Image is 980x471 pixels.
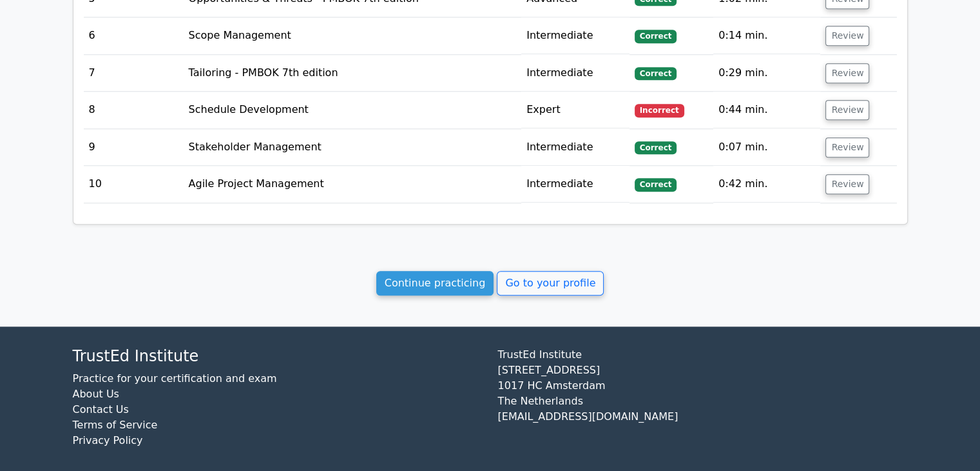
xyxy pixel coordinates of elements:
[84,129,184,166] td: 9
[184,17,522,54] td: Scope Management
[184,92,522,128] td: Schedule Development
[490,347,916,459] div: TrustEd Institute [STREET_ADDRESS] 1017 HC Amsterdam The Netherlands [EMAIL_ADDRESS][DOMAIN_NAME]
[84,17,184,54] td: 6
[635,30,677,43] span: Correct
[521,55,629,92] td: Intermediate
[521,92,629,128] td: Expert
[713,166,820,203] td: 0:42 min.
[713,129,820,166] td: 0:07 min.
[521,129,629,166] td: Intermediate
[84,92,184,128] td: 8
[635,141,677,154] span: Correct
[73,419,158,431] a: Terms of Service
[825,174,869,194] button: Review
[635,104,684,117] span: Incorrect
[825,100,869,120] button: Review
[73,372,277,385] a: Practice for your certification and exam
[73,347,483,366] h4: TrustEd Institute
[84,166,184,203] td: 10
[713,92,820,128] td: 0:44 min.
[713,17,820,54] td: 0:14 min.
[73,388,119,400] a: About Us
[497,271,604,296] a: Go to your profile
[713,55,820,92] td: 0:29 min.
[73,434,143,446] a: Privacy Policy
[376,271,494,296] a: Continue practicing
[635,178,677,191] span: Correct
[521,17,629,54] td: Intermediate
[73,403,129,416] a: Contact Us
[84,55,184,92] td: 7
[521,166,629,203] td: Intermediate
[184,166,522,203] td: Agile Project Management
[184,55,522,92] td: Tailoring - PMBOK 7th edition
[635,67,677,80] span: Correct
[825,26,869,46] button: Review
[825,137,869,157] button: Review
[825,63,869,83] button: Review
[184,129,522,166] td: Stakeholder Management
